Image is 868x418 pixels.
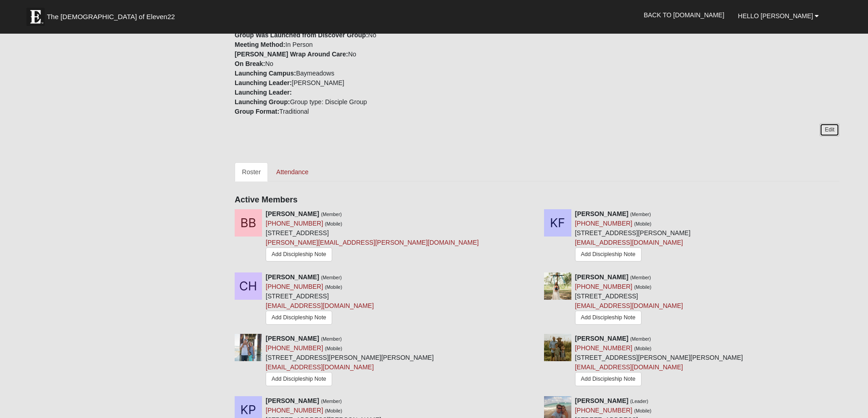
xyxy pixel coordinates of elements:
a: [PHONE_NUMBER] [266,220,323,227]
a: [PHONE_NUMBER] [575,344,632,352]
a: Add Discipleship Note [575,247,642,262]
small: (Member) [630,275,651,280]
div: [STREET_ADDRESS][PERSON_NAME][PERSON_NAME] [266,334,434,390]
small: (Mobile) [634,346,652,351]
small: (Mobile) [634,284,652,290]
span: Hello [PERSON_NAME] [738,12,813,20]
strong: Launching Group: [235,98,290,106]
a: Attendance [269,162,316,181]
strong: [PERSON_NAME] [266,210,319,217]
a: [EMAIL_ADDRESS][DOMAIN_NAME] [575,363,683,371]
strong: Launching Leader: [235,79,292,86]
strong: [PERSON_NAME] [575,397,628,404]
div: [STREET_ADDRESS][PERSON_NAME][PERSON_NAME] [575,334,743,390]
strong: On Break: [235,60,265,67]
a: Hello [PERSON_NAME] [731,5,826,27]
small: (Member) [630,336,651,342]
a: [PHONE_NUMBER] [266,283,323,290]
div: [STREET_ADDRESS] [575,272,683,327]
div: [STREET_ADDRESS] [266,272,374,327]
a: [PHONE_NUMBER] [575,283,632,290]
small: (Leader) [630,398,648,404]
a: Add Discipleship Note [266,247,332,262]
strong: [PERSON_NAME] [575,273,628,281]
strong: [PERSON_NAME] [575,335,628,342]
strong: Group Was Launched from Discover Group: [235,31,368,39]
img: Eleven22 logo [26,8,45,26]
small: (Member) [630,212,651,217]
small: (Mobile) [325,284,342,290]
strong: [PERSON_NAME] [266,273,319,281]
div: [STREET_ADDRESS][PERSON_NAME] [575,209,691,264]
small: (Mobile) [325,346,342,351]
small: (Member) [321,212,342,217]
small: (Member) [321,336,342,342]
a: [EMAIL_ADDRESS][DOMAIN_NAME] [575,239,683,246]
a: [PHONE_NUMBER] [575,220,632,227]
small: (Member) [321,398,342,404]
strong: Group Format: [235,108,279,115]
strong: [PERSON_NAME] Wrap Around Care: [235,50,348,58]
small: (Mobile) [634,221,652,227]
small: (Mobile) [325,221,342,227]
a: Add Discipleship Note [575,372,642,386]
small: (Member) [321,275,342,280]
a: [PHONE_NUMBER] [266,344,323,352]
a: Roster [235,162,268,181]
a: [EMAIL_ADDRESS][DOMAIN_NAME] [266,363,374,371]
strong: Meeting Method: [235,41,285,48]
a: [EMAIL_ADDRESS][DOMAIN_NAME] [266,302,374,309]
span: The [DEMOGRAPHIC_DATA] of Eleven22 [47,12,175,21]
a: The [DEMOGRAPHIC_DATA] of Eleven22 [22,3,204,26]
a: Add Discipleship Note [575,311,642,325]
a: Back to [DOMAIN_NAME] [637,4,731,26]
div: [STREET_ADDRESS] [266,209,479,266]
a: [EMAIL_ADDRESS][DOMAIN_NAME] [575,302,683,309]
strong: [PERSON_NAME] [266,397,319,404]
a: Edit [820,123,839,136]
a: Add Discipleship Note [266,311,332,325]
a: [PERSON_NAME][EMAIL_ADDRESS][PERSON_NAME][DOMAIN_NAME] [266,239,479,246]
strong: Launching Leader: [235,89,292,96]
h4: Active Members [235,195,839,205]
strong: [PERSON_NAME] [266,335,319,342]
strong: [PERSON_NAME] [575,210,628,217]
strong: Launching Campus: [235,70,296,77]
a: Add Discipleship Note [266,372,332,386]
